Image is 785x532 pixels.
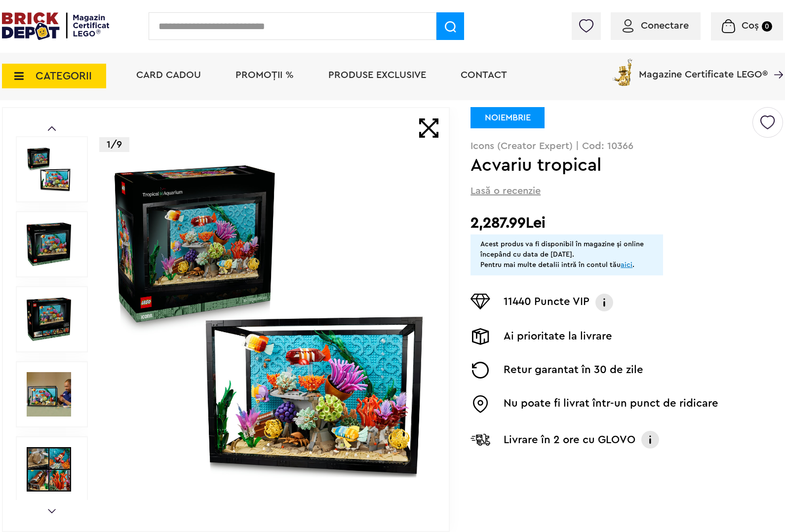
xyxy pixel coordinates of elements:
a: Magazine Certificate LEGO® [768,57,783,67]
a: aici [621,262,632,268]
img: Livrare Glovo [471,433,490,446]
p: Icons (Creator Expert) | Cod: 10366 [471,141,783,151]
a: PROMOȚII % [235,70,294,80]
small: 0 [762,21,772,32]
img: LEGO Icons (Creator Expert) Acvariu tropical [27,447,71,492]
a: Card Cadou [136,70,201,80]
span: Coș [742,21,759,31]
div: NOIEMBRIE [471,107,545,128]
p: Ai prioritate la livrare [504,328,612,345]
img: Livrare [471,328,490,345]
img: Acvariu tropical LEGO 10366 [27,297,71,342]
img: Seturi Lego Acvariu tropical [27,372,71,417]
img: Returnare [471,362,490,379]
p: Retur garantat în 30 de zile [504,362,643,379]
a: Contact [461,70,507,80]
img: Puncte VIP [471,294,490,309]
img: Acvariu tropical [27,147,71,191]
img: Easybox [471,395,490,413]
span: Conectare [641,21,689,31]
a: Conectare [623,21,689,31]
img: Acvariu tropical [27,222,71,266]
span: Lasă o recenzie [471,184,541,198]
p: Livrare în 2 ore cu GLOVO [504,432,635,448]
h1: Acvariu tropical [471,156,751,174]
div: Acest produs va fi disponibil în magazine și online începând cu data de [DATE]. Pentru mai multe ... [480,239,653,270]
h2: 2,287.99Lei [471,214,783,232]
span: CATEGORII [36,71,92,81]
img: Acvariu tropical [110,160,428,478]
p: Nu poate fi livrat într-un punct de ridicare [504,395,718,413]
span: Magazine Certificate LEGO® [639,57,768,79]
img: Info VIP [594,294,614,311]
a: Prev [48,126,56,131]
p: 11440 Puncte VIP [504,294,589,311]
img: Info livrare cu GLOVO [640,430,660,450]
p: 1/9 [99,137,129,152]
a: Produse exclusive [328,70,426,80]
a: Next [48,509,56,513]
